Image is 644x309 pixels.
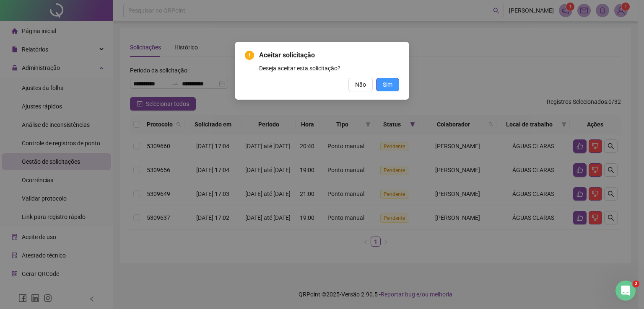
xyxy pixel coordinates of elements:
div: Deseja aceitar esta solicitação? [259,64,399,73]
span: Sim [383,80,392,89]
button: Sim [376,78,399,91]
button: Não [348,78,373,91]
span: Não [355,80,366,89]
span: 2 [633,281,639,287]
span: exclamation-circle [245,51,254,60]
iframe: Intercom live chat [615,281,636,301]
span: Aceitar solicitação [259,50,399,60]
